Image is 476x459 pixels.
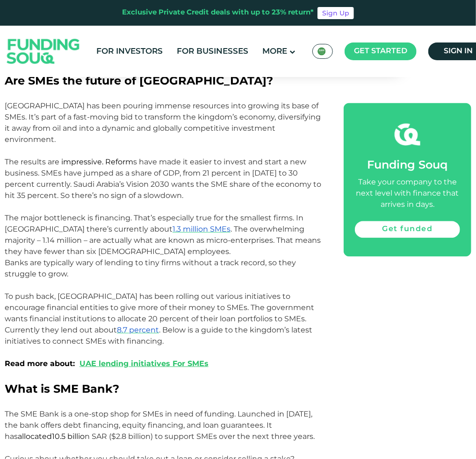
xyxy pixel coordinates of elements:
span: What is SME Bank? [5,382,119,395]
a: Get funded [355,221,460,238]
a: 1.3 million SMEs [173,225,231,233]
a: For Businesses [174,44,251,59]
span: allocated [18,432,52,441]
span: 10.5 billio [52,432,85,441]
div: Take your company to the next level with finance that arrives in days. [355,177,460,211]
span: impressive [61,157,102,166]
a: 8.7 percent [117,325,159,334]
img: fsicon [395,121,420,147]
span: . Below is a guide to the kingdom’s latest initiatives to connect SMEs with financing. [5,325,312,346]
span: The SME Bank is a one-stop shop for SMEs in need of funding. Launched in [DATE], the bank offers ... [5,410,312,441]
span: [GEOGRAPHIC_DATA] has been pouring immense resources into growing its base of SMEs. It’s part of ... [5,101,321,144]
span: Sign in [444,48,473,55]
span: Banks are typically wary of lending to tiny firms without a track record, so they struggle to grow. [5,258,296,278]
span: n SAR ($2.8 billion) to support SMEs over the next three years. [52,432,315,441]
div: Exclusive Private Credit deals with up to 23% return* [122,7,314,18]
span: Get started [354,48,407,55]
span: The results are [5,157,61,166]
span: To push back, [GEOGRAPHIC_DATA] has been rolling out various initiatives to encourage financial e... [5,292,314,334]
span: . Reform [102,157,133,166]
a: UAE lending initiatives For SMEs [79,359,209,368]
a: Sign Up [317,7,354,19]
span: s have made it easier to invest and start a new business. SMEs have jumped as a share of GDP, fro... [5,157,321,200]
span: Read more about: [5,359,75,368]
span: . The overwhelming majority – 1.14 million – are actually what are known as micro-enterprises. Th... [5,225,321,256]
span: More [262,48,287,56]
span: The major bottleneck is financing. That’s especially true for the smallest firms. In [GEOGRAPHIC_... [5,213,303,233]
a: For Investors [94,44,165,59]
span: Are SMEs the future of [GEOGRAPHIC_DATA]? [5,74,273,87]
span: Funding Souq [367,160,447,171]
img: SA Flag [317,47,326,56]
